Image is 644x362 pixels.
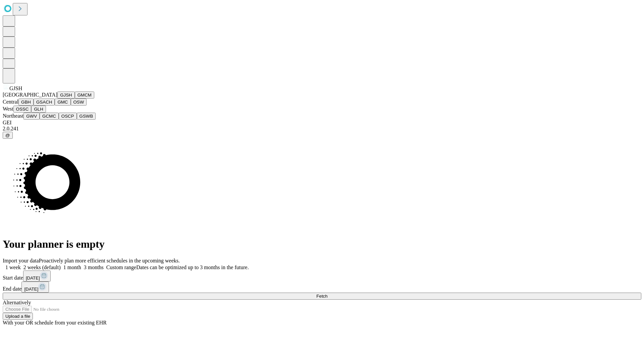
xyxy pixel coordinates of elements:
[75,92,94,99] button: GMCM
[3,258,39,263] span: Import your data
[23,264,61,270] span: 2 weeks (default)
[316,294,327,299] span: Fetch
[57,92,75,99] button: GJSH
[40,113,59,120] button: GCMC
[18,99,34,106] button: GBH
[63,264,81,270] span: 1 month
[3,270,641,282] div: Start date
[3,300,31,305] span: Alternatively
[34,99,55,106] button: GSACH
[5,133,10,138] span: @
[55,99,70,106] button: GMC
[106,264,136,270] span: Custom range
[59,113,77,120] button: OSCP
[3,282,641,293] div: End date
[3,132,13,139] button: @
[13,106,32,113] button: OSSC
[9,85,22,91] span: GJSH
[23,270,51,282] button: [DATE]
[21,282,49,293] button: [DATE]
[3,120,641,126] div: GEI
[77,113,96,120] button: GSWB
[39,258,180,263] span: Proactively plan more efficient schedules in the upcoming weeks.
[24,287,38,292] span: [DATE]
[5,264,21,270] span: 1 week
[23,113,40,120] button: GWV
[26,276,40,281] span: [DATE]
[3,126,641,132] div: 2.0.241
[3,238,641,250] h1: Your planner is empty
[71,99,87,106] button: OSW
[3,113,23,119] span: Northeast
[3,99,18,105] span: Central
[3,320,107,325] span: With your OR schedule from your existing EHR
[136,264,249,270] span: Dates can be optimized up to 3 months in the future.
[3,313,33,320] button: Upload a file
[3,92,57,98] span: [GEOGRAPHIC_DATA]
[3,293,641,300] button: Fetch
[84,264,104,270] span: 3 months
[3,106,13,112] span: West
[31,106,46,113] button: GLH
